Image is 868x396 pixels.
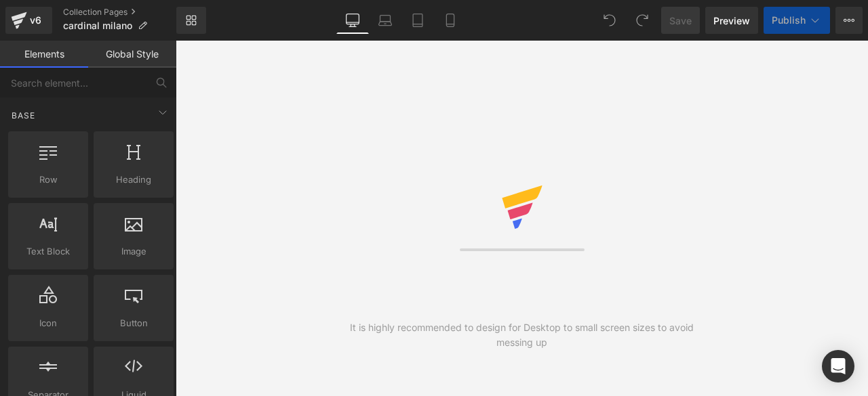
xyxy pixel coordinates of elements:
[12,244,84,259] span: Text Block
[764,7,830,34] button: Publish
[336,7,369,34] a: Desktop
[176,7,206,34] a: New Library
[596,7,623,34] button: Undo
[822,350,854,382] div: Open Intercom Messenger
[98,316,170,330] span: Button
[12,316,84,330] span: Icon
[835,7,863,34] button: More
[772,15,806,26] span: Publish
[669,14,692,28] span: Save
[12,173,84,187] span: Row
[401,7,434,34] a: Tablet
[63,7,176,18] a: Collection Pages
[10,109,37,122] span: Base
[705,7,758,34] a: Preview
[63,20,132,31] span: cardinal milano
[27,12,44,29] div: v6
[88,41,176,68] a: Global Style
[98,244,170,259] span: Image
[434,7,467,34] a: Mobile
[349,320,695,350] div: It is highly recommended to design for Desktop to small screen sizes to avoid messing up
[629,7,656,34] button: Redo
[5,7,52,34] a: v6
[713,14,750,28] span: Preview
[98,173,170,187] span: Heading
[369,7,401,34] a: Laptop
